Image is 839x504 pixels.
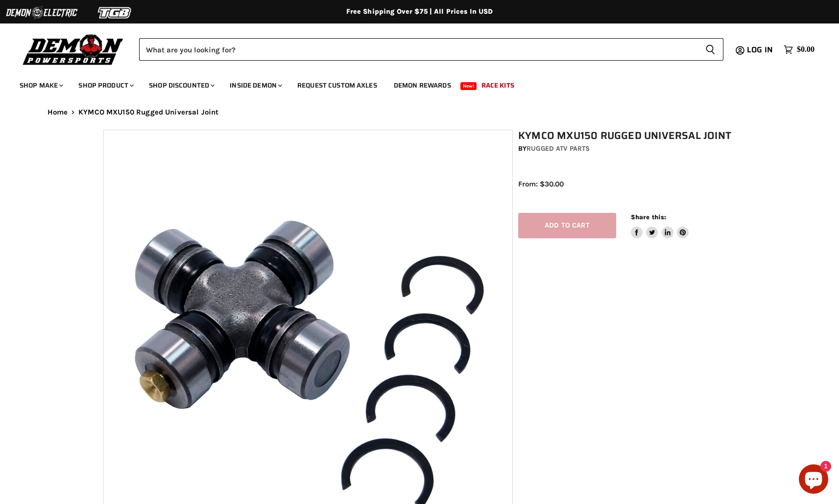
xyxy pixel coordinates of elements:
[527,144,590,153] a: Rugged ATV Parts
[386,75,458,95] a: Demon Rewards
[797,45,815,54] span: $0.00
[747,44,773,56] span: Log in
[697,38,723,61] button: Search
[474,75,522,95] a: Race Kits
[460,82,477,90] span: New!
[518,130,742,142] h1: KYMCO MXU150 Rugged Universal Joint
[631,213,666,221] span: Share this:
[518,143,742,154] div: by
[631,213,689,239] aside: Share this:
[796,464,831,496] inbox-online-store-chat: Shopify online store chat
[48,108,68,116] a: Home
[5,3,78,22] img: Demon Electric Logo 2
[12,71,812,95] ul: Main menu
[139,38,723,61] form: Product
[779,43,819,57] a: $0.00
[28,7,812,16] div: Free Shipping Over $75 | All Prices In USD
[20,32,127,67] img: Demon Powersports
[222,75,288,95] a: Inside Demon
[290,75,384,95] a: Request Custom Axles
[78,108,218,116] span: KYMCO MXU150 Rugged Universal Joint
[743,46,779,54] a: Log in
[28,108,812,116] nav: Breadcrumbs
[139,38,697,61] input: Search
[71,75,140,95] a: Shop Product
[142,75,220,95] a: Shop Discounted
[518,180,564,188] span: From: $30.00
[78,3,152,22] img: TGB Logo 2
[12,75,69,95] a: Shop Make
